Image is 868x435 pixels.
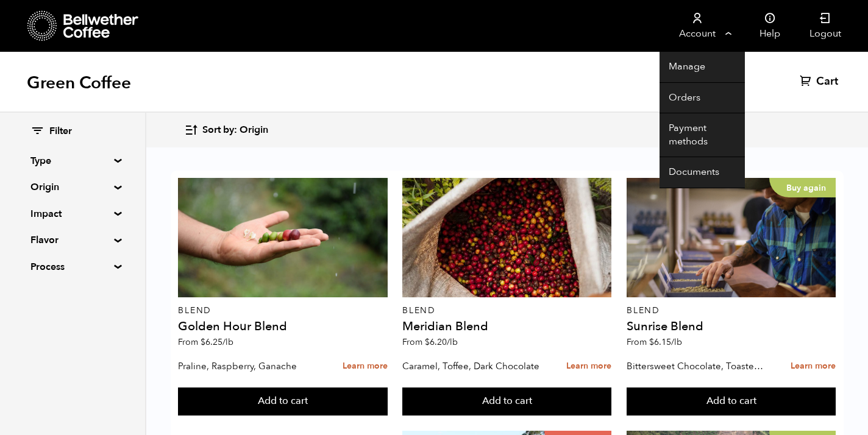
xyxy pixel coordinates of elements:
[30,154,115,168] summary: Type
[201,336,205,348] span: $
[402,357,544,375] p: Caramel, Toffee, Dark Chocolate
[425,336,458,348] bdi: 6.20
[791,353,836,380] a: Learn more
[649,336,682,348] bdi: 6.15
[660,52,745,83] a: Manage
[447,336,458,348] span: /lb
[627,306,836,315] p: Blend
[627,320,836,333] h4: Sunrise Blend
[660,83,745,114] a: Orders
[27,72,131,94] h1: Green Coffee
[566,353,611,380] a: Learn more
[178,306,387,315] p: Blend
[627,336,682,348] span: From
[184,116,268,144] button: Sort by: Origin
[30,207,115,221] summary: Impact
[178,320,387,333] h4: Golden Hour Blend
[800,74,841,89] a: Cart
[627,178,836,297] a: Buy again
[178,387,387,416] button: Add to cart
[402,336,458,348] span: From
[425,336,430,348] span: $
[202,124,268,137] span: Sort by: Origin
[402,320,611,333] h4: Meridian Blend
[627,357,769,375] p: Bittersweet Chocolate, Toasted Marshmallow, Candied Orange, Praline
[222,336,233,348] span: /lb
[178,357,320,375] p: Praline, Raspberry, Ganache
[671,336,682,348] span: /lb
[816,74,838,89] span: Cart
[201,336,233,348] bdi: 6.25
[30,260,115,274] summary: Process
[649,336,654,348] span: $
[178,336,233,348] span: From
[30,180,115,194] summary: Origin
[402,387,611,416] button: Add to cart
[343,353,388,380] a: Learn more
[627,387,836,416] button: Add to cart
[49,125,72,138] span: Filter
[660,113,745,157] a: Payment methods
[769,178,836,197] p: Buy again
[402,306,611,315] p: Blend
[30,233,115,247] summary: Flavor
[660,157,745,188] a: Documents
